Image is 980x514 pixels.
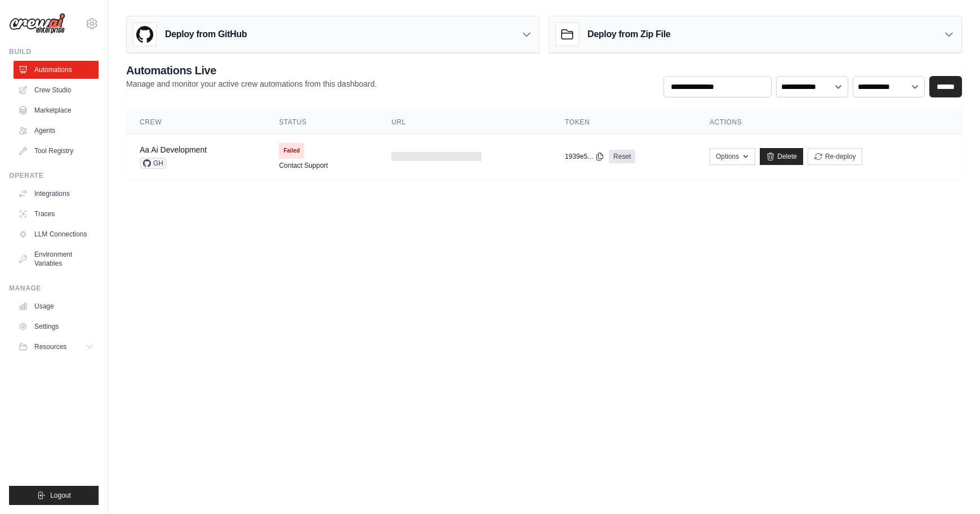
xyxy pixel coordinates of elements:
[9,13,65,34] img: Logo
[587,28,670,41] h3: Deploy from Zip File
[760,148,803,165] a: Delete
[9,47,99,56] div: Build
[126,62,377,78] h2: Automations Live
[279,143,304,159] span: Failed
[126,111,265,134] th: Crew
[14,61,99,79] a: Automations
[14,318,99,336] a: Settings
[133,23,156,46] img: GitHub Logo
[14,101,99,119] a: Marketplace
[34,342,66,351] span: Resources
[14,225,99,243] a: LLM Connections
[126,78,377,90] p: Manage and monitor your active crew automations from this dashboard.
[565,152,604,161] button: 1939e5...
[9,284,99,293] div: Manage
[609,150,635,163] a: Reset
[140,158,167,169] span: GH
[14,122,99,140] a: Agents
[551,111,696,134] th: Token
[14,81,99,99] a: Crew Studio
[265,111,378,134] th: Status
[165,28,247,41] h3: Deploy from GitHub
[14,185,99,203] a: Integrations
[9,171,99,180] div: Operate
[14,205,99,223] a: Traces
[14,297,99,315] a: Usage
[14,142,99,160] a: Tool Registry
[279,161,328,170] a: Contact Support
[50,491,71,500] span: Logout
[9,486,99,505] button: Logout
[696,111,962,134] th: Actions
[378,111,551,134] th: URL
[14,338,99,356] button: Resources
[710,148,755,165] button: Options
[140,145,207,154] a: Aa Ai Development
[808,148,862,165] button: Re-deploy
[14,245,99,272] a: Environment Variables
